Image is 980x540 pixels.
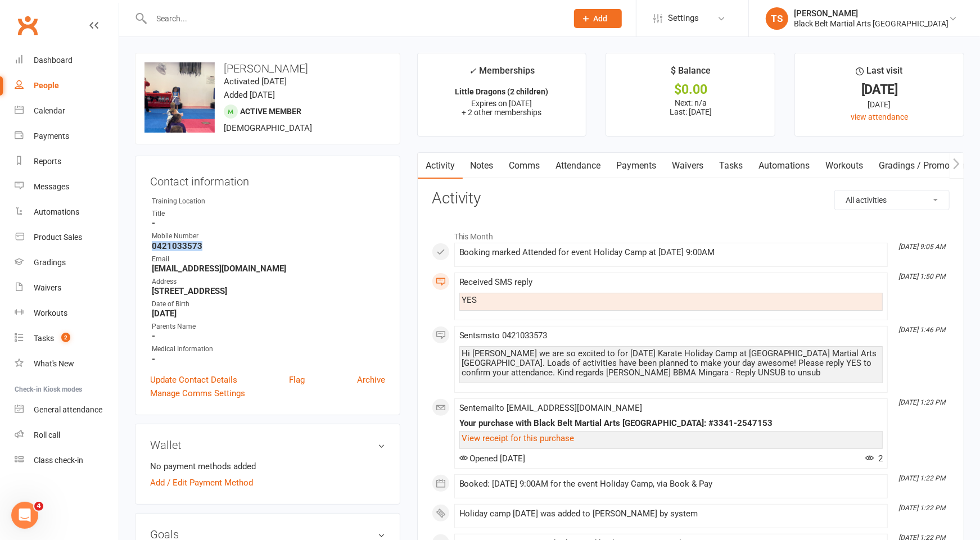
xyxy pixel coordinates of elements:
div: Received SMS reply [459,278,883,287]
span: Add [594,14,608,23]
div: $0.00 [616,84,765,96]
a: Product Sales [15,225,119,250]
span: 4 [34,502,43,511]
div: [PERSON_NAME] [794,8,949,19]
h3: [PERSON_NAME] [144,62,391,75]
div: General attendance [34,405,102,414]
img: image1733886630.png [144,62,215,133]
h3: Contact information [150,171,385,188]
a: Payments [15,124,119,149]
button: Add [574,9,622,28]
div: Mobile Number [152,231,385,242]
strong: - [152,218,385,228]
span: Sent email to [EMAIL_ADDRESS][DOMAIN_NAME] [459,403,643,413]
div: Hi [PERSON_NAME] we are so excited to for [DATE] Karate Holiday Camp at [GEOGRAPHIC_DATA] Martial... [462,349,880,378]
a: Workouts [818,153,871,179]
span: + 2 other memberships [462,108,542,117]
div: YES [462,296,880,305]
a: Messages [15,174,119,199]
div: Booking marked Attended for event Holiday Camp at [DATE] 9:00AM [459,248,883,257]
a: Waivers [665,153,712,179]
div: Black Belt Martial Arts [GEOGRAPHIC_DATA] [794,19,949,29]
div: Medical Information [152,344,385,355]
strong: [STREET_ADDRESS] [152,286,385,296]
div: Tasks [34,334,54,343]
a: Flag [289,373,305,387]
strong: 0421033573 [152,241,385,251]
i: [DATE] 1:50 PM [898,273,945,280]
a: Class kiosk mode [15,448,119,473]
div: What's New [34,359,74,368]
span: 2 [61,333,70,342]
a: Automations [751,153,818,179]
div: Reports [34,157,61,166]
a: Dashboard [15,48,119,73]
a: General attendance kiosk mode [15,397,119,423]
a: Attendance [548,153,609,179]
span: Opened [DATE] [459,453,526,464]
strong: Little Dragons (2 children) [455,87,549,96]
i: [DATE] 1:46 PM [898,326,945,334]
div: [DATE] [805,84,954,96]
div: Your purchase with Black Belt Martial Arts [GEOGRAPHIC_DATA]: #3341-2547153 [459,419,883,428]
a: Update Contact Details [150,373,237,387]
a: Reports [15,149,119,174]
a: Tasks 2 [15,326,119,351]
span: Settings [668,6,699,31]
span: Sent sms to 0421033573 [459,330,548,341]
div: TS [766,7,788,30]
div: Training Location [152,196,385,207]
time: Activated [DATE] [224,76,287,87]
a: Gradings / Promotions [871,153,978,179]
div: Booked: [DATE] 9:00AM for the event Holiday Camp, via Book & Pay [459,479,883,489]
div: Title [152,208,385,219]
a: Gradings [15,250,119,275]
div: Last visit [856,63,903,84]
div: Date of Birth [152,299,385,310]
a: view attendance [851,112,908,121]
a: What's New [15,351,119,376]
h3: Wallet [150,439,385,451]
div: Address [152,276,385,287]
div: Roll call [34,430,60,439]
div: $ Balance [671,63,711,84]
div: Memberships [469,63,535,84]
a: Notes [463,153,502,179]
a: Clubworx [13,11,42,39]
a: Activity [418,153,463,179]
p: Next: n/a Last: [DATE] [616,98,765,116]
div: Gradings [34,258,66,267]
div: Email [152,254,385,265]
a: Roll call [15,423,119,448]
a: Waivers [15,275,119,301]
a: View receipt for this purchase [462,433,575,443]
a: Comms [502,153,548,179]
a: People [15,73,119,98]
i: [DATE] 1:22 PM [898,504,945,512]
a: Automations [15,199,119,225]
div: Parents Name [152,321,385,332]
span: [DEMOGRAPHIC_DATA] [224,123,312,133]
div: Holiday camp [DATE] was added to [PERSON_NAME] by system [459,509,883,519]
div: People [34,81,59,90]
iframe: Intercom live chat [11,502,38,529]
div: Dashboard [34,56,73,65]
div: Messages [34,182,69,191]
div: Automations [34,207,79,216]
li: No payment methods added [150,460,385,473]
h3: Activity [432,190,950,207]
a: Add / Edit Payment Method [150,476,253,489]
strong: [DATE] [152,308,385,319]
a: Archive [357,373,385,387]
i: [DATE] 1:23 PM [898,398,945,406]
span: Expires on [DATE] [472,99,532,108]
div: Payments [34,131,69,140]
a: Calendar [15,98,119,124]
i: [DATE] 1:22 PM [898,474,945,482]
strong: - [152,331,385,341]
a: Manage Comms Settings [150,387,245,400]
div: Calendar [34,106,65,115]
div: Waivers [34,283,61,292]
strong: - [152,354,385,364]
input: Search... [148,11,559,26]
